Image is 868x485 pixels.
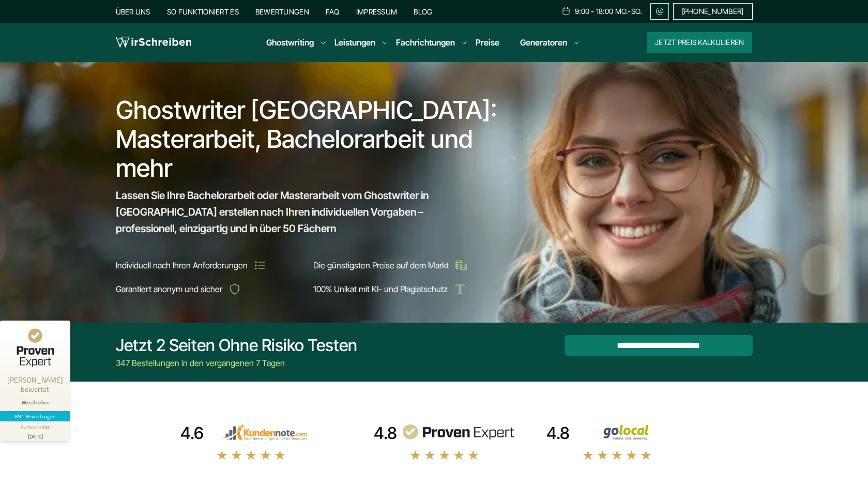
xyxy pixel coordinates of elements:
img: logo wirschreiben [116,35,191,50]
img: stars [409,449,480,461]
a: Bewertungen [255,7,309,16]
div: Jetzt 2 Seiten ohne Risiko testen [116,335,357,356]
img: stars [582,449,652,461]
img: Garantiert anonym und sicher [226,281,243,297]
li: 100% Unikat mit KI- und Plagiatschutz [313,281,504,297]
div: [DATE] [4,431,66,439]
li: Die günstigsten Preise auf dem Markt [313,257,504,274]
div: Authentizität [21,423,50,431]
li: Individuell nach Ihren Anforderungen [116,257,306,274]
button: Jetzt Preis kalkulieren [647,32,752,53]
span: Lassen Sie Ihre Bachelorarbeit oder Masterarbeit vom Ghostwriter in [GEOGRAPHIC_DATA] erstellen n... [116,187,485,237]
span: 9:00 - 18:00 Mo.-So. [575,7,642,16]
a: Ghostwriting [266,36,314,49]
a: Fachrichtungen [396,36,455,49]
img: Individuell nach Ihren Anforderungen [252,257,268,274]
a: Über uns [116,7,150,16]
a: Leistungen [334,36,375,49]
a: FAQ [326,7,340,16]
li: Garantiert anonym und sicher [116,281,306,297]
div: Wirschreiben [4,399,66,406]
div: 347 Bestellungen in den vergangenen 7 Tagen [116,357,357,369]
a: Generatoren [520,36,567,49]
img: stars [216,449,286,461]
div: 4.8 [546,423,570,444]
div: 4.8 [374,423,397,444]
a: Impressum [356,7,398,16]
img: Die günstigsten Preise auf dem Markt [453,257,469,274]
a: Blog [414,7,432,16]
span: [PHONE_NUMBER] [682,7,744,16]
div: 4.6 [180,423,204,444]
img: provenexpert reviews [401,424,515,441]
img: 100% Unikat mit KI- und Plagiatschutz [452,281,468,297]
img: Wirschreiben Bewertungen [574,424,688,441]
a: Preise [476,37,499,48]
img: kundennote [208,424,322,441]
a: So funktioniert es [167,7,239,16]
h1: Ghostwriter [GEOGRAPHIC_DATA]: Masterarbeit, Bachelorarbeit und mehr [116,96,505,183]
a: [PHONE_NUMBER] [673,3,753,20]
img: Email [655,7,664,16]
img: Schedule [561,7,571,15]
